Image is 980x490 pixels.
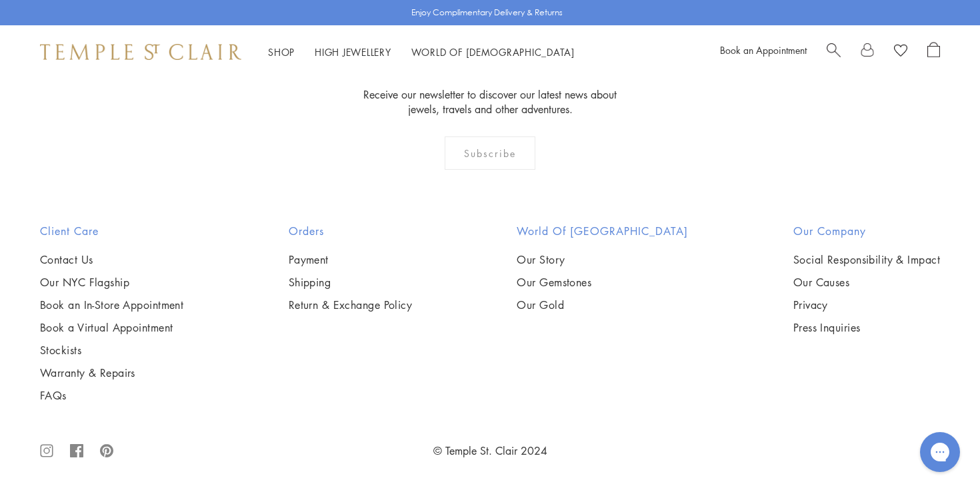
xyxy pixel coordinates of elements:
[40,252,183,267] a: Contact Us
[268,44,575,61] nav: Main navigation
[289,275,413,290] a: Shipping
[40,275,183,290] a: Our NYC Flagship
[793,320,940,335] a: Press Inquiries
[927,42,940,62] a: Open Shopping Bag
[40,223,183,239] h2: Client Care
[355,87,625,117] p: Receive our newsletter to discover our latest news about jewels, travels and other adventures.
[720,43,807,57] a: Book an Appointment
[517,223,688,239] h2: World of [GEOGRAPHIC_DATA]
[894,42,907,62] a: View Wishlist
[793,298,940,312] a: Privacy
[40,298,183,312] a: Book an In-Store Appointment
[40,343,183,358] a: Stockists
[793,252,940,267] a: Social Responsibility & Impact
[315,45,391,59] a: High JewelleryHigh Jewellery
[40,44,241,60] img: Temple St. Clair
[289,298,413,312] a: Return & Exchange Policy
[445,136,536,170] div: Subscribe
[411,45,575,59] a: World of [DEMOGRAPHIC_DATA]World of [DEMOGRAPHIC_DATA]
[433,443,547,458] a: © Temple St. Clair 2024
[40,388,183,403] a: FAQs
[289,223,413,239] h2: Orders
[268,45,295,59] a: ShopShop
[793,223,940,239] h2: Our Company
[289,252,413,267] a: Payment
[411,6,563,19] p: Enjoy Complimentary Delivery & Returns
[40,366,183,380] a: Warranty & Repairs
[517,252,688,267] a: Our Story
[793,275,940,290] a: Our Causes
[827,42,841,62] a: Search
[517,275,688,290] a: Our Gemstones
[517,298,688,312] a: Our Gold
[913,427,967,477] iframe: Gorgias live chat messenger
[40,320,183,335] a: Book a Virtual Appointment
